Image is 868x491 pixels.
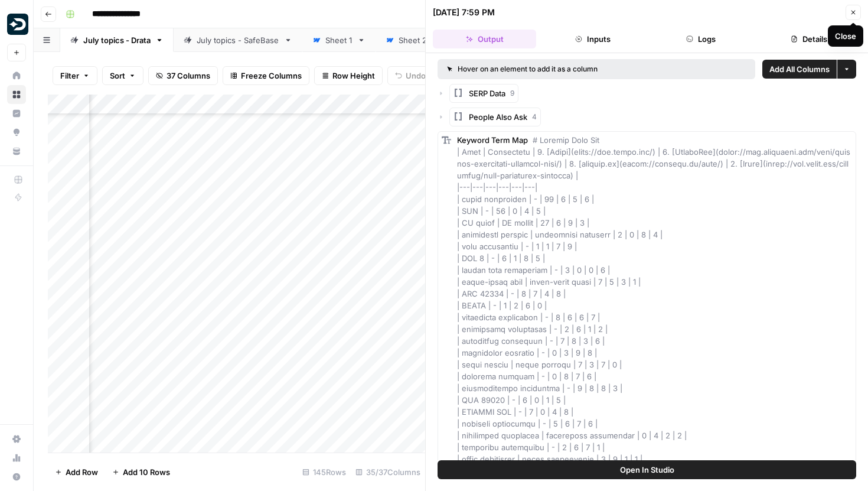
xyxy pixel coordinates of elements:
a: Insights [7,104,26,123]
span: Open In Studio [620,464,674,476]
span: Sort [110,70,125,82]
span: SERP Data [469,87,505,99]
button: SERP Data9 [449,84,518,103]
span: Row Height [332,70,375,82]
span: Add Row [66,466,98,478]
span: Undo [406,70,426,82]
img: Drata Logo [7,14,28,35]
a: Sheet 1 [302,28,376,52]
button: Open In Studio [438,460,856,479]
div: July topics - Drata [83,34,151,46]
a: Opportunities [7,123,26,142]
button: Workspace: Drata [7,9,26,39]
div: July topics - SafeBase [197,34,279,46]
a: July topics - SafeBase [174,28,302,52]
div: Sheet 1 [325,34,353,46]
button: Row Height [314,66,383,85]
button: Freeze Columns [223,66,309,85]
div: 35/37 Columns [351,463,425,482]
button: Add Row [48,463,105,482]
span: Filter [60,70,79,82]
a: Usage [7,448,26,467]
button: Sort [102,66,143,85]
button: Output [433,30,536,48]
button: Undo [387,66,433,85]
a: Home [7,66,26,85]
button: Add All Columns [762,60,837,79]
a: Sheet 2 [376,28,450,52]
button: Details [758,30,861,48]
a: July topics - Drata [60,28,174,52]
div: 145 Rows [298,463,351,482]
div: Hover on an element to add it as a column [447,64,672,74]
button: 37 Columns [148,66,218,85]
span: Add 10 Rows [123,466,170,478]
button: Filter [53,66,97,85]
span: 4 [532,112,537,122]
div: Close [835,30,856,42]
span: People Also Ask [469,111,527,123]
a: Settings [7,430,26,448]
div: [DATE] 7:59 PM [433,6,495,18]
button: People Also Ask4 [449,108,541,126]
button: Logs [650,30,753,48]
button: Help + Support [7,467,26,486]
a: Your Data [7,142,26,161]
span: Keyword Term Map [457,135,528,145]
button: Inputs [541,30,644,48]
button: Add 10 Rows [105,463,177,482]
span: 9 [510,88,514,99]
a: Browse [7,85,26,104]
span: Freeze Columns [241,70,302,82]
span: Add All Columns [769,63,830,75]
span: 37 Columns [167,70,210,82]
div: Sheet 2 [399,34,427,46]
